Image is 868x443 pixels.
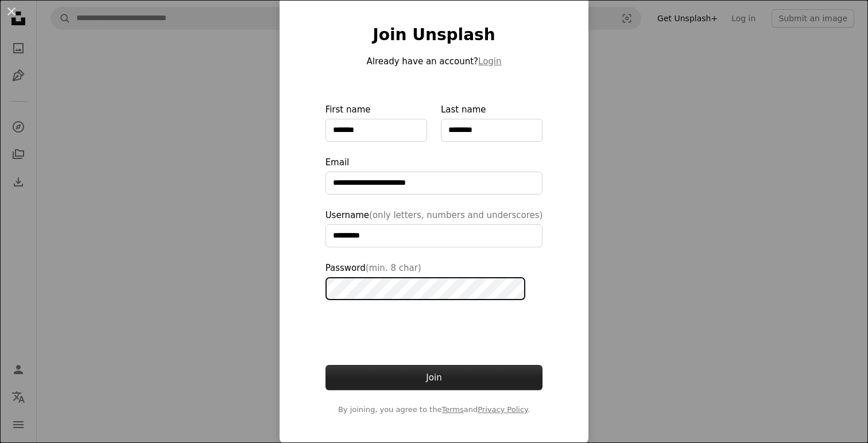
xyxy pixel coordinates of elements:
p: Already have an account? [325,55,543,68]
span: (only letters, numbers and underscores) [369,210,542,220]
input: Username(only letters, numbers and underscores) [325,224,543,247]
label: Last name [441,103,542,142]
input: Password(min. 8 char) [325,277,525,300]
input: Last name [441,119,542,142]
input: Email [325,172,543,195]
span: (min. 8 char) [366,263,421,273]
label: Email [325,156,543,195]
a: Terms [441,405,463,414]
input: First name [325,119,427,142]
h1: Join Unsplash [325,25,543,45]
button: Join [325,365,543,390]
a: Privacy Policy [478,405,528,414]
span: By joining, you agree to the and . [325,404,543,415]
label: First name [325,103,427,142]
label: Username [325,208,543,247]
label: Password [325,261,543,300]
button: Login [478,55,501,68]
